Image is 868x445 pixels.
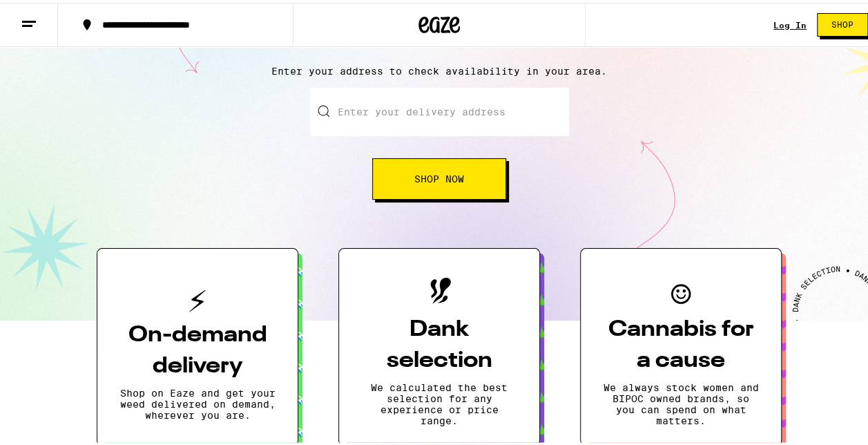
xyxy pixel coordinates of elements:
[372,155,506,197] button: Shop Now
[97,245,298,443] button: On-demand deliveryShop on Eaze and get your weed delivered on demand, wherever you are.
[119,317,276,379] h3: On-demand delivery
[603,312,759,374] h3: Cannabis for a cause
[361,379,517,424] p: We calculated the best selection for any experience or price range.
[831,18,853,26] span: Shop
[8,10,99,21] span: Hi. Need any help?
[414,171,464,181] span: Shop Now
[361,312,517,374] h3: Dank selection
[773,18,807,27] a: Log In
[603,379,759,424] p: We always stock women and BIPOC owned brands, so you can spend on what matters.
[119,385,276,418] p: Shop on Eaze and get your weed delivered on demand, wherever you are.
[580,245,782,443] button: Cannabis for a causeWe always stock women and BIPOC owned brands, so you can spend on what matters.
[310,85,569,133] input: Enter your delivery address
[338,245,540,443] button: Dank selectionWe calculated the best selection for any experience or price range.
[14,63,865,74] p: Enter your address to check availability in your area.
[817,10,868,34] button: Shop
